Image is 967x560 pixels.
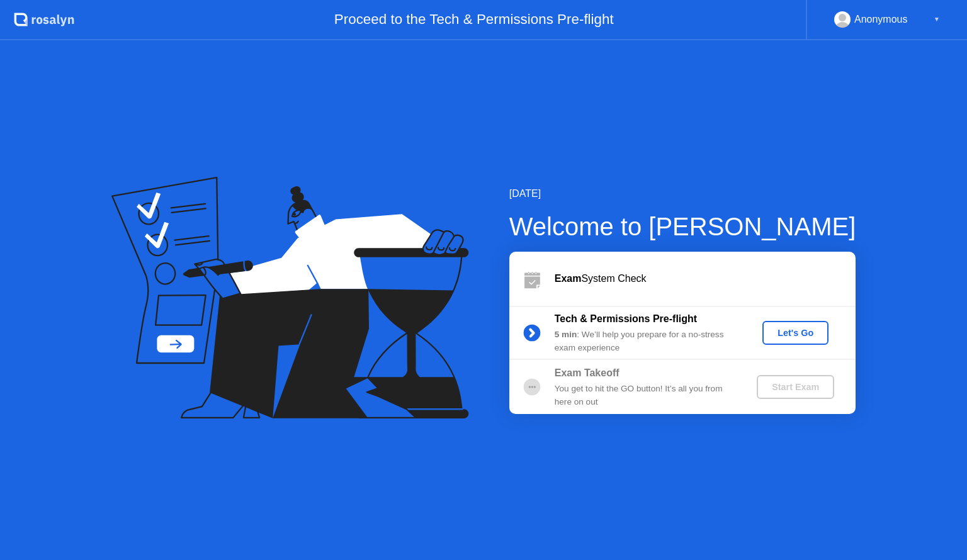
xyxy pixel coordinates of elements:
button: Let's Go [762,321,828,345]
div: : We’ll help you prepare for a no-stress exam experience [555,328,736,354]
div: [DATE] [509,186,856,201]
b: Tech & Permissions Pre-flight [555,313,697,324]
b: Exam Takeoff [555,367,619,378]
div: Let's Go [767,328,823,338]
b: Exam [555,273,582,284]
div: You get to hit the GO button! It’s all you from here on out [555,383,736,408]
div: ▼ [934,11,940,28]
button: Start Exam [757,375,834,399]
div: Welcome to [PERSON_NAME] [509,208,856,245]
b: 5 min [555,330,577,339]
div: Start Exam [762,382,829,392]
div: Anonymous [854,11,908,28]
div: System Check [555,271,856,286]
